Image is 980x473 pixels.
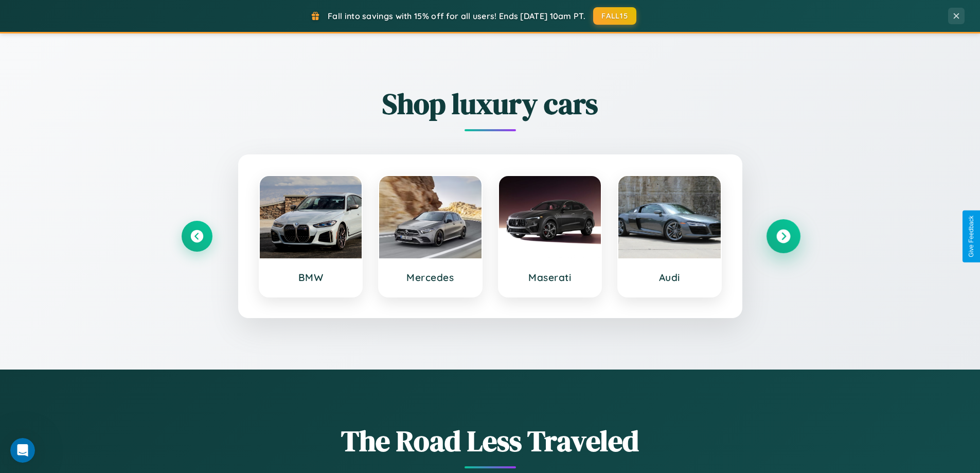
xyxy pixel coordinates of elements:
[182,421,799,461] h1: The Road Less Traveled
[182,84,799,124] h2: Shop luxury cars
[629,271,710,284] h3: Audi
[328,11,585,21] span: Fall into savings with 15% off for all users! Ends [DATE] 10am PT.
[593,7,636,25] button: FALL15
[10,438,35,463] iframe: Intercom live chat
[509,271,591,284] h3: Maserati
[270,271,352,284] h3: BMW
[389,271,471,284] h3: Mercedes
[968,216,975,257] div: Give Feedback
